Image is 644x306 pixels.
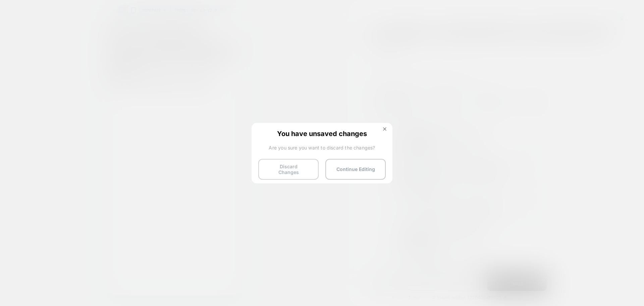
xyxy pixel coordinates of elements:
h1: Error: Server Error [3,3,130,15]
button: Continue Editing [325,159,386,180]
span: Are you sure you want to discard the changes? [258,145,386,150]
h2: The server encountered a temporary error and could not complete your request. [3,22,130,67]
span: You have unsaved changes [258,130,386,136]
p: Please try again in 30 seconds. [3,57,130,67]
img: close [383,127,386,131]
button: Discard Changes [258,159,319,180]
